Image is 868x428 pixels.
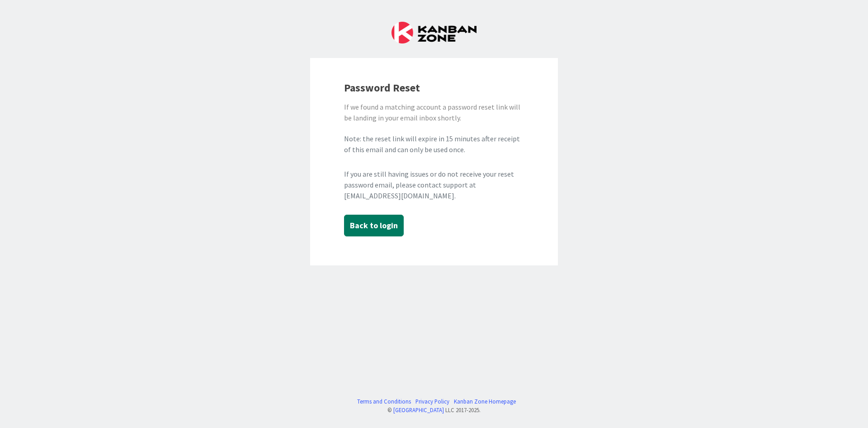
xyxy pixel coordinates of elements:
[357,397,411,406] a: Terms and Conditions
[344,101,524,123] div: If we found a matching account a password reset link will be landing in your email inbox shortly.
[344,168,524,201] div: If you are still having issues or do not receive your reset password email, please contact suppor...
[393,406,444,414] a: [GEOGRAPHIC_DATA]
[415,397,449,406] a: Privacy Policy
[344,215,404,236] button: Back to login
[392,22,476,43] img: Kanban Zone
[454,397,516,406] a: Kanban Zone Homepage
[344,133,524,155] div: Note: the reset link will expire in 15 minutes after receipt of this email and can only be used o...
[353,406,516,414] div: © LLC 2017- 2025 .
[344,81,420,95] b: Password Reset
